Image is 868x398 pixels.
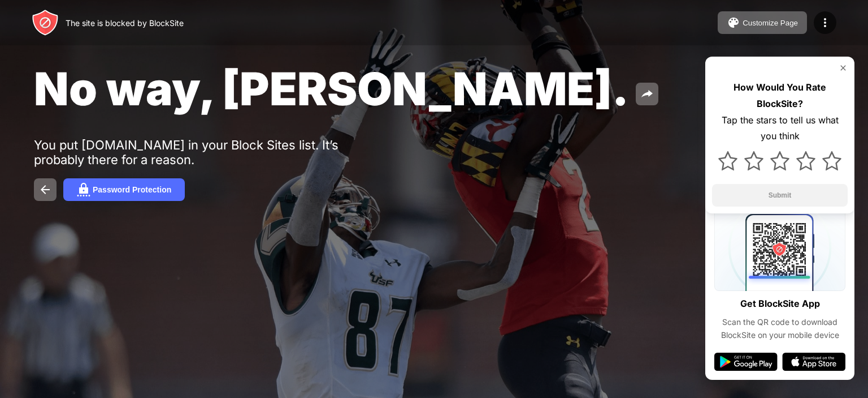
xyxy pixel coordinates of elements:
div: You put [DOMAIN_NAME] in your Block Sites list. It’s probably there for a reason. [34,138,383,167]
img: password.svg [77,183,90,196]
div: Password Protection [93,185,171,194]
img: back.svg [38,183,52,196]
div: Customize Page [743,19,798,27]
img: star.svg [822,151,841,170]
button: Password Protection [63,178,185,201]
div: How Would You Rate BlockSite? [712,79,848,112]
img: star.svg [718,151,737,170]
img: share.svg [640,87,654,101]
div: Scan the QR code to download BlockSite on your mobile device [714,316,845,341]
img: pallet.svg [727,16,740,29]
img: rate-us-close.svg [839,63,848,72]
span: No way, [PERSON_NAME]. [34,61,629,116]
img: star.svg [770,151,789,170]
div: Tap the stars to tell us what you think [712,112,848,145]
img: menu-icon.svg [818,16,832,29]
img: google-play.svg [714,353,778,371]
div: The site is blocked by BlockSite [66,18,184,28]
img: app-store.svg [782,353,845,371]
button: Customize Page [718,11,807,34]
img: star.svg [744,151,763,170]
img: header-logo.svg [32,9,59,36]
button: Submit [712,184,848,207]
div: Get BlockSite App [740,296,820,312]
img: star.svg [796,151,815,170]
